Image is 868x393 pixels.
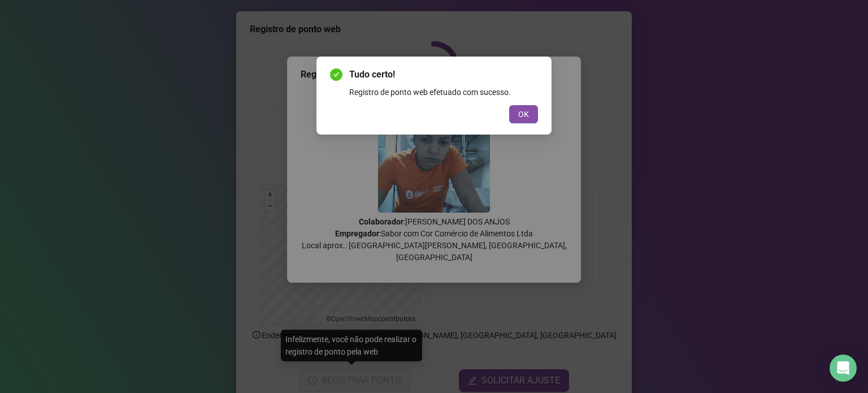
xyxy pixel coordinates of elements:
[330,68,342,81] span: check-circle
[349,68,538,81] span: Tudo certo!
[518,108,529,120] span: OK
[830,355,857,382] div: Open Intercom Messenger
[509,105,538,123] button: OK
[349,86,538,98] div: Registro de ponto web efetuado com sucesso.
